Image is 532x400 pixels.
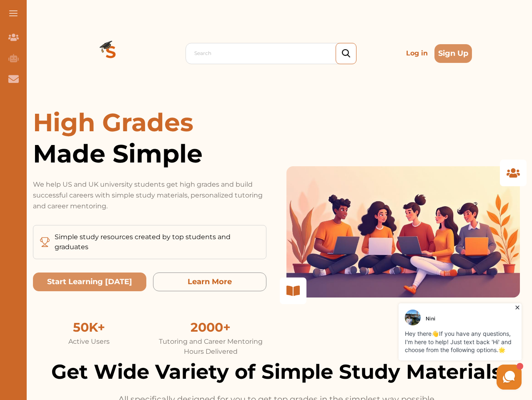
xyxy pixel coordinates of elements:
iframe: HelpCrunch [332,301,524,392]
button: Start Learning Today [33,272,146,291]
div: 50K+ [33,318,145,337]
span: High Grades [33,107,193,137]
h2: Get Wide Variety of Simple Study Materials [33,357,520,387]
p: Log in [403,45,431,62]
p: We help US and UK university students get high grades and build successful careers with simple st... [33,179,266,212]
button: Learn More [153,272,266,291]
p: Simple study resources created by top students and graduates [55,232,259,252]
img: search_icon [342,49,350,58]
img: Logo [81,23,141,83]
div: Active Users [33,337,145,347]
div: 2000+ [155,318,266,337]
button: Sign Up [434,44,472,63]
span: Made Simple [33,138,266,169]
div: Tutoring and Career Mentoring Hours Delivered [155,337,266,357]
